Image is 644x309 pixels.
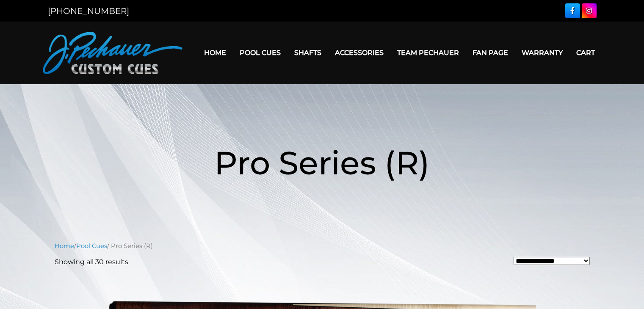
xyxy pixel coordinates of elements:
a: Cart [569,42,602,63]
nav: Breadcrumb [55,241,590,251]
a: Warranty [515,42,569,63]
a: Fan Page [466,42,515,63]
a: Shafts [287,42,328,63]
span: Pro Series (R) [214,143,430,182]
select: Shop order [514,257,590,265]
a: [PHONE_NUMBER] [48,6,129,16]
a: Pool Cues [233,42,287,63]
a: Pool Cues [76,242,107,250]
img: Pechauer Custom Cues [43,32,182,74]
a: Accessories [328,42,390,63]
a: Home [197,42,233,63]
a: Team Pechauer [390,42,466,63]
p: Showing all 30 results [55,257,128,267]
a: Home [55,242,74,250]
